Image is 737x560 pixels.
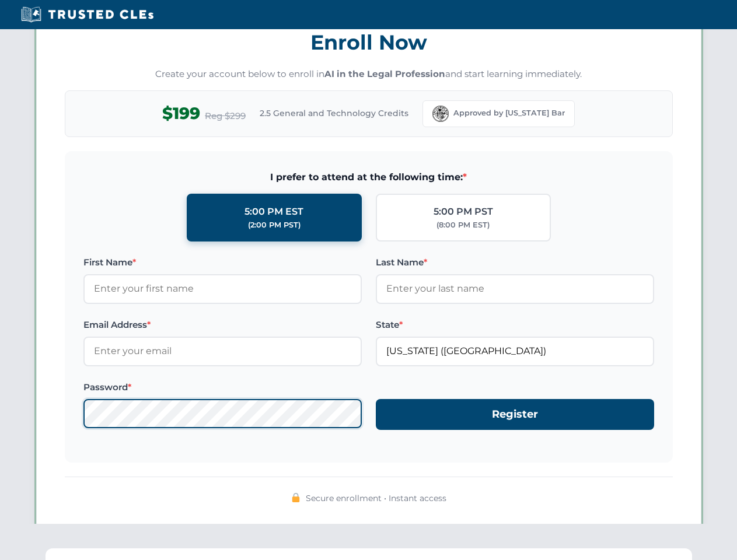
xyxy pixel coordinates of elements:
[434,204,493,219] div: 5:00 PM PST
[376,318,654,332] label: State
[162,100,200,127] span: $199
[306,492,446,505] span: Secure enrollment • Instant access
[83,170,654,185] span: I prefer to attend at the following time:
[83,274,362,303] input: Enter your first name
[18,6,157,23] img: Trusted CLEs
[291,493,301,502] img: 🔒
[205,109,246,123] span: Reg $299
[83,256,362,269] label: First Name
[83,380,362,394] label: Password
[65,24,673,61] h3: Enroll Now
[83,318,362,332] label: Email Address
[260,107,408,120] span: 2.5 General and Technology Credits
[436,219,490,231] div: (8:00 PM EST)
[324,68,445,79] strong: AI in the Legal Profession
[376,337,654,366] input: Florida (FL)
[376,399,654,430] button: Register
[65,68,673,81] p: Create your account below to enroll in and start learning immediately.
[432,106,449,122] img: Florida Bar
[248,219,301,231] div: (2:00 PM PST)
[376,256,654,269] label: Last Name
[376,274,654,303] input: Enter your last name
[453,107,565,119] span: Approved by [US_STATE] Bar
[244,204,303,219] div: 5:00 PM EST
[83,337,362,366] input: Enter your email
